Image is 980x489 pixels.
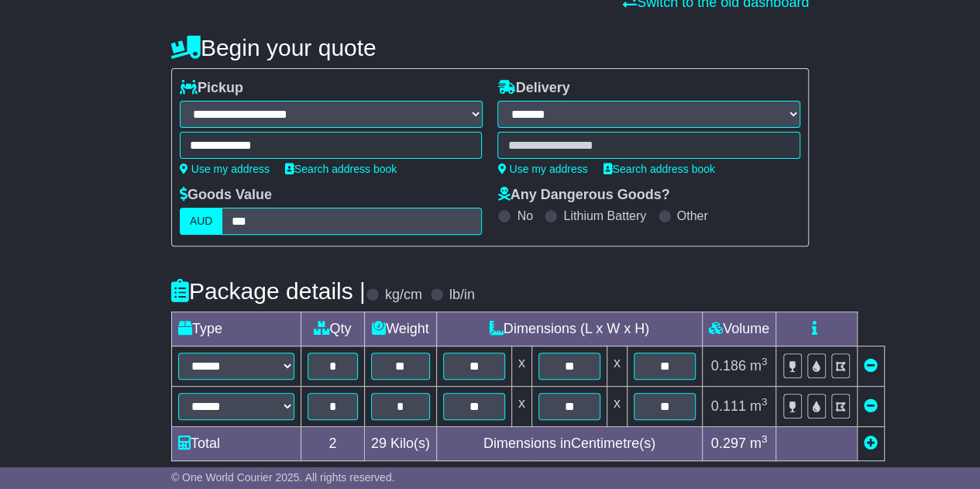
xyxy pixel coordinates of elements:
[711,358,746,374] span: 0.186
[750,436,768,451] span: m
[750,398,768,414] span: m
[750,358,768,374] span: m
[364,427,436,461] td: Kilo(s)
[364,312,436,346] td: Weight
[497,163,587,175] a: Use my address
[385,287,422,304] label: kg/cm
[677,208,708,223] label: Other
[563,208,646,223] label: Lithium Battery
[171,35,809,60] h4: Begin your quote
[180,187,272,204] label: Goods Value
[607,387,627,427] td: x
[864,436,878,451] a: Add new item
[864,358,878,374] a: Remove this item
[762,356,768,367] sup: 3
[371,436,387,451] span: 29
[711,398,746,414] span: 0.111
[436,427,702,461] td: Dimensions in Centimetre(s)
[603,163,715,175] a: Search address book
[180,208,223,235] label: AUD
[171,312,301,346] td: Type
[497,187,669,204] label: Any Dangerous Goods?
[180,163,270,175] a: Use my address
[517,208,532,223] label: No
[497,80,569,97] label: Delivery
[285,163,397,175] a: Search address book
[511,387,531,427] td: x
[864,398,878,414] a: Remove this item
[301,427,364,461] td: 2
[180,80,243,97] label: Pickup
[762,396,768,408] sup: 3
[171,471,395,484] span: © One World Courier 2025. All rights reserved.
[607,346,627,387] td: x
[511,346,531,387] td: x
[301,312,364,346] td: Qty
[711,436,746,451] span: 0.297
[436,312,702,346] td: Dimensions (L x W x H)
[171,278,366,304] h4: Package details |
[702,312,775,346] td: Volume
[762,433,768,445] sup: 3
[171,427,301,461] td: Total
[449,287,475,304] label: lb/in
